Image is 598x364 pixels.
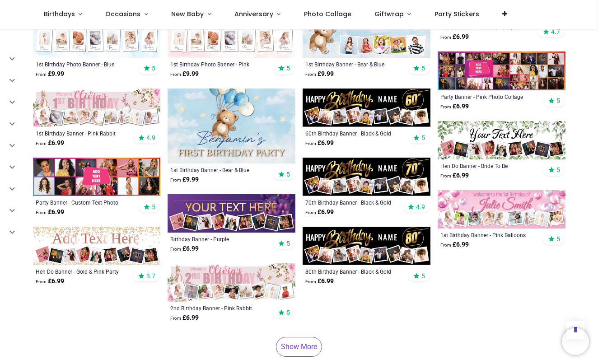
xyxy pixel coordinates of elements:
[36,61,134,68] a: 1st Birthday Photo Banner - Blue
[305,277,334,286] strong: £ 6.99
[146,272,155,280] span: 3.7
[170,316,181,321] span: From
[286,239,290,247] span: 5
[36,141,47,146] span: From
[305,141,316,146] span: From
[305,268,403,275] a: 80th Birthday Banner - Black & Gold
[36,130,134,137] a: 1st Birthday Banner - Pink Rabbit
[276,337,322,357] a: Show More
[286,308,290,317] span: 5
[36,70,64,79] strong: £ 9.99
[305,208,334,217] strong: £ 6.99
[36,277,64,286] strong: £ 6.99
[170,70,199,79] strong: £ 9.99
[556,97,560,105] span: 5
[168,194,295,233] img: Personalised Happy Birthday Banner - Purple - 9 Photo Upload
[146,134,155,142] span: 4.9
[305,130,403,137] a: 60th Birthday Banner - Black & Gold
[438,121,565,159] img: Personalised Hen Do Banner - Bride To Be - 9 Photo Upload
[303,89,430,127] img: Personalised Happy 60th Birthday Banner - Black & Gold - Custom Name & 9 Photo Upload
[168,89,295,163] img: Personalised 1st Birthday Backdrop Banner - Bear & Blue Balloons - Add Text
[286,64,290,72] span: 5
[234,9,273,19] span: Anniversary
[440,35,451,40] span: From
[170,313,199,322] strong: £ 6.99
[440,33,469,42] strong: £ 6.99
[286,170,290,178] span: 5
[440,102,469,111] strong: £ 6.99
[556,235,560,243] span: 5
[170,247,181,252] span: From
[562,328,589,355] iframe: Brevo live chat
[440,240,469,249] strong: £ 6.99
[305,72,316,77] span: From
[152,203,155,211] span: 5
[44,9,75,19] span: Birthdays
[170,304,268,312] a: 2nd Birthday Banner - Pink Rabbit
[36,268,134,275] a: Hen Do Banner - Gold & Pink Party Occasion
[551,28,560,36] span: 4.7
[556,166,560,174] span: 5
[303,227,430,265] img: Personalised Happy 80th Birthday Banner - Black & Gold - Custom Name & 9 Photo Upload
[421,134,425,142] span: 5
[170,175,199,184] strong: £ 9.99
[305,139,334,148] strong: £ 6.99
[374,9,404,19] span: Giftwrap
[416,203,425,211] span: 4.9
[438,51,565,90] img: Personalised Party Banner - Pink Photo Collage - Add Text & 30 Photo Upload
[305,199,403,206] a: 70th Birthday Banner - Black & Gold
[36,72,47,77] span: From
[170,244,199,253] strong: £ 6.99
[36,208,64,217] strong: £ 6.99
[36,210,47,215] span: From
[33,227,161,265] img: Personalised Hen Do Banner - Gold & Pink Party Occasion - 9 Photo Upload
[440,243,451,247] span: From
[170,177,181,182] span: From
[36,139,64,148] strong: £ 6.99
[421,64,425,72] span: 5
[440,162,538,169] a: Hen Do Banner - Bride To Be
[305,210,316,215] span: From
[421,272,425,280] span: 5
[305,70,334,79] strong: £ 9.99
[304,9,351,19] span: Photo Collage
[440,93,538,100] a: Party Banner - Pink Photo Collage
[36,199,134,206] a: Party Banner - Custom Text Photo Collage
[438,190,565,229] img: Personalised 1st Birthday Banner - Pink Balloons - Custom Name & 9 Photo Upload
[305,61,403,68] a: 1st Birthday Banner - Bear & Blue Balloons
[305,279,316,284] span: From
[168,263,295,302] img: Personalised Happy 2nd Birthday Banner - Pink Rabbit - Custom Name & 9 Photo Upload
[170,72,181,77] span: From
[171,9,204,19] span: New Baby
[170,235,268,243] a: Birthday Banner - Purple
[170,166,268,173] a: 1st Birthday Banner - Bear & Blue Balloons
[33,89,161,127] img: Personalised Happy 1st Birthday Banner - Pink Rabbit - Custom Name & 9 Photo Upload
[36,279,47,284] span: From
[440,173,451,178] span: From
[303,158,430,196] img: Personalised Happy 70th Birthday Banner - Black & Gold - Custom Name & 9 Photo Upload
[152,64,155,72] span: 5
[440,171,469,180] strong: £ 6.99
[33,158,161,196] img: Personalised Party Banner - Custom Text Photo Collage - 12 Photo Upload
[105,9,140,19] span: Occasions
[170,61,268,68] a: 1st Birthday Photo Banner - Pink
[440,104,451,109] span: From
[440,231,538,238] a: 1st Birthday Banner - Pink Balloons
[434,9,479,19] span: Party Stickers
